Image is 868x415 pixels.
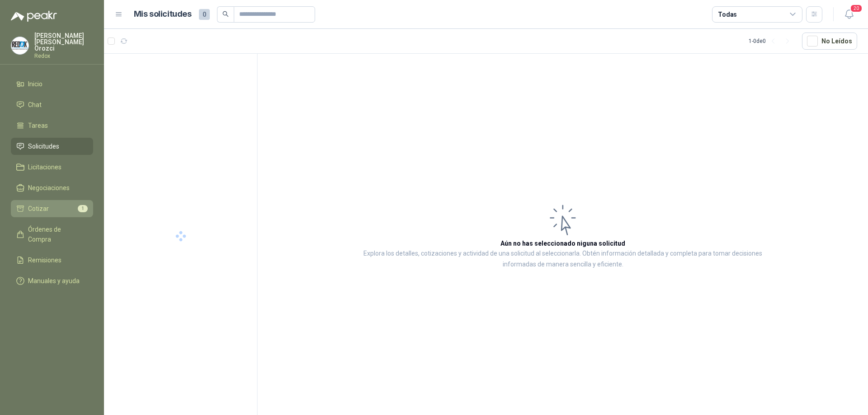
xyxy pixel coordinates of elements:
button: No Leídos [802,33,857,50]
span: Inicio [28,79,42,89]
span: Cotizar [28,204,49,214]
a: Inicio [11,75,93,93]
span: 20 [850,4,863,13]
span: Manuales y ayuda [28,276,80,286]
button: 20 [841,6,857,23]
span: Órdenes de Compra [28,224,85,244]
a: Negociaciones [11,179,93,196]
a: Licitaciones [11,159,93,176]
div: 1 - 0 de 0 [749,34,795,48]
span: 1 [78,205,88,212]
span: Solicitudes [28,141,59,151]
span: Licitaciones [28,162,61,172]
h1: Mis solicitudes [134,8,192,21]
div: Todas [718,9,737,19]
h3: Aún no has seleccionado niguna solicitud [500,238,625,248]
a: Cotizar1 [11,200,93,217]
p: Redox [34,53,93,59]
img: Logo peakr [11,11,57,22]
span: 0 [199,9,210,20]
a: Solicitudes [11,138,93,155]
span: Chat [28,100,42,110]
span: Negociaciones [28,183,70,193]
img: Company Logo [11,37,28,54]
span: Tareas [28,121,48,131]
span: search [222,11,229,17]
a: Tareas [11,117,93,134]
a: Manuales y ayuda [11,272,93,289]
p: Explora los detalles, cotizaciones y actividad de una solicitud al seleccionarla. Obtén informaci... [348,248,778,270]
span: Remisiones [28,255,61,265]
a: Chat [11,96,93,113]
p: [PERSON_NAME] [PERSON_NAME] Orozci [34,33,93,51]
a: Órdenes de Compra [11,221,93,248]
a: Remisiones [11,252,93,269]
